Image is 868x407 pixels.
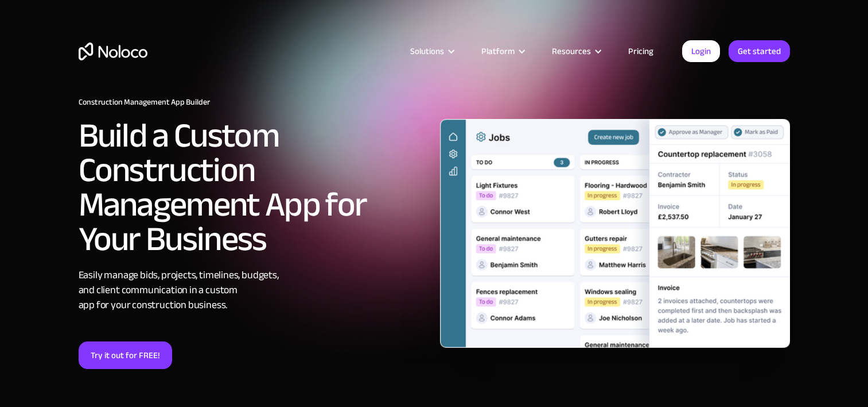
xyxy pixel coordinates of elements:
a: Login [682,40,720,62]
a: home [79,43,147,60]
div: Easily manage bids, projects, timelines, budgets, and client communication in a custom app for yo... [79,268,429,313]
div: Platform [481,44,515,59]
a: Pricing [614,44,668,59]
a: Get started [729,40,790,62]
div: Solutions [410,44,444,59]
div: Solutions [396,44,467,59]
div: Resources [538,44,614,59]
a: Try it out for FREE! [79,341,172,369]
div: Resources [552,44,591,59]
h2: Build a Custom Construction Management App for Your Business [79,118,429,256]
div: Platform [467,44,538,59]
